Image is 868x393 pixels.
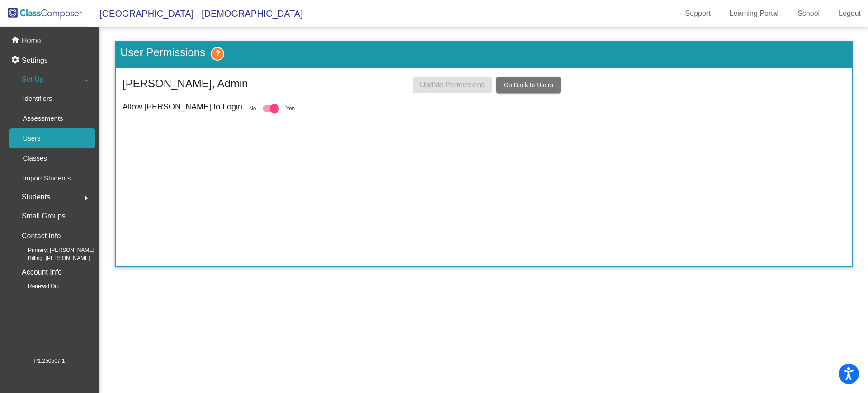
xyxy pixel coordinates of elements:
[14,282,59,290] span: Renewal On:
[120,46,224,61] h2: User Permissions
[504,81,553,89] span: Go Back to Users
[123,77,248,90] h2: [PERSON_NAME], Admin
[81,193,92,204] mat-icon: arrow_right
[22,230,61,242] p: Contact Info
[831,6,868,21] a: Logout
[22,191,50,204] span: Students
[23,113,63,124] p: Assessments
[496,77,561,93] button: Go Back to Users
[14,246,94,254] span: Primary: [PERSON_NAME]
[14,254,90,262] span: Billing: [PERSON_NAME]
[23,173,71,184] p: Import Students
[11,35,22,46] mat-icon: home
[23,153,47,164] p: Classes
[413,77,492,93] button: Update Permissions
[249,104,256,113] span: No
[22,73,44,86] span: Set Up
[286,104,295,113] span: Yes
[420,81,485,89] span: Update Permissions
[22,266,62,279] p: Account Info
[722,6,786,21] a: Learning Portal
[90,6,303,21] span: [GEOGRAPHIC_DATA] - [DEMOGRAPHIC_DATA]
[22,55,48,66] p: Settings
[11,55,22,66] mat-icon: settings
[22,210,66,223] p: Small Groups
[22,35,41,46] p: Home
[23,133,40,144] p: Users
[123,102,242,112] h4: Allow [PERSON_NAME] to Login
[678,6,718,21] a: Support
[790,6,827,21] a: School
[81,75,92,86] mat-icon: arrow_drop_down
[23,93,52,104] p: Identifiers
